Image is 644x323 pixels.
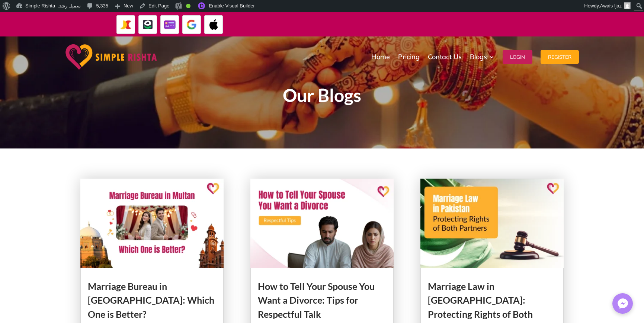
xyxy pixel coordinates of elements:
div: Good [186,4,190,8]
a: Contact Us [428,38,462,76]
a: Pricing [398,38,420,76]
img: Marriage Law in Pakistan: Protecting Rights of Both Partners [420,179,564,268]
a: Login [503,38,532,76]
img: How to Tell Your Spouse You Want a Divorce: Tips for Respectful Talk [250,179,394,268]
a: Register [541,38,579,76]
span: Awais Ijaz [600,3,622,9]
a: Marriage Bureau in [GEOGRAPHIC_DATA]: Which One is Better? [88,281,214,320]
a: How to Tell Your Spouse You Want a Divorce: Tips for Respectful Talk [258,281,375,320]
button: Register [541,50,579,64]
h1: Our Blogs [121,86,523,108]
img: Marriage Bureau in Multan: Which One is Better? [80,179,224,268]
img: Messenger [615,296,630,311]
a: Home [371,38,390,76]
button: Login [503,50,532,64]
a: Blogs [470,38,494,76]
